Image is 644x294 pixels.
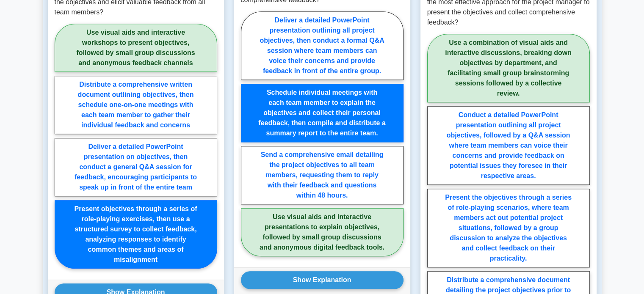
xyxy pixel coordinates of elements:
label: Present objectives through a series of role-playing exercises, then use a structured survey to co... [55,200,217,269]
label: Conduct a detailed PowerPoint presentation outlining all project objectives, followed by a Q&A se... [427,106,590,185]
label: Deliver a detailed PowerPoint presentation outlining all project objectives, then conduct a forma... [241,11,404,80]
label: Present the objectives through a series of role-playing scenarios, where team members act out pot... [427,189,590,267]
label: Use visual aids and interactive presentations to explain objectives, followed by small group disc... [241,208,404,256]
label: Distribute a comprehensive written document outlining objectives, then schedule one-on-one meetin... [55,76,217,134]
label: Use a combination of visual aids and interactive discussions, breaking down objectives by departm... [427,34,590,102]
label: Deliver a detailed PowerPoint presentation on objectives, then conduct a general Q&A session for ... [55,138,217,196]
button: Show Explanation [241,271,404,289]
label: Use visual aids and interactive workshops to present objectives, followed by small group discussi... [55,24,217,72]
label: Schedule individual meetings with each team member to explain the objectives and collect their pe... [241,84,404,142]
label: Send a comprehensive email detailing the project objectives to all team members, requesting them ... [241,146,404,204]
